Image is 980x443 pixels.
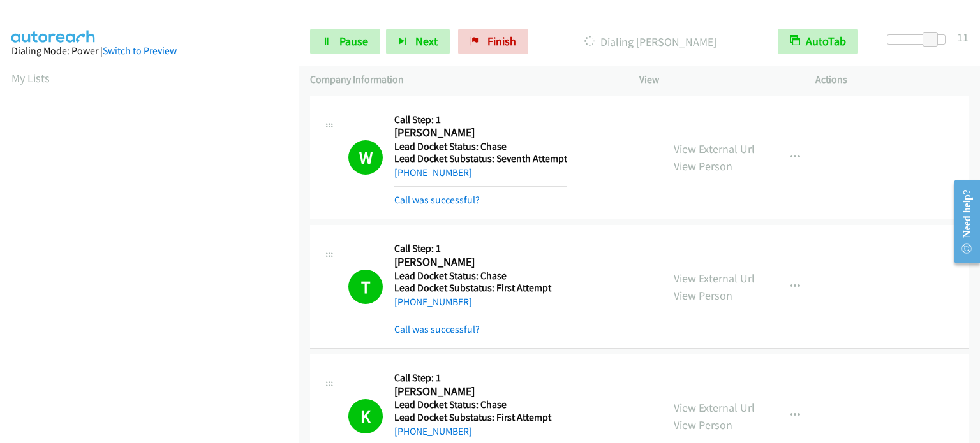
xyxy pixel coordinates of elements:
p: Company Information [310,72,616,87]
a: View External Url [674,400,755,415]
p: Dialing [PERSON_NAME] [546,33,755,50]
button: Next [386,29,450,54]
a: [PHONE_NUMBER] [394,296,472,308]
a: View External Url [674,271,755,286]
a: View External Url [674,142,755,156]
a: [PHONE_NUMBER] [394,425,472,437]
h5: Lead Docket Substatus: First Attempt [394,282,564,294]
a: Finish [458,29,528,54]
a: Switch to Preview [103,45,177,57]
h5: Lead Docket Substatus: Seventh Attempt [394,152,567,165]
h5: Lead Docket Status: Chase [394,140,567,153]
div: Dialing Mode: Power | [11,43,287,59]
button: AutoTab [778,29,858,54]
span: Finish [487,34,516,48]
h5: Lead Docket Status: Chase [394,270,564,282]
h5: Lead Docket Substatus: First Attempt [394,411,564,424]
h5: Lead Docket Status: Chase [394,398,564,411]
p: View [639,72,792,87]
p: Actions [815,72,969,87]
a: Call was successful? [394,194,480,206]
h2: [PERSON_NAME] [394,126,564,140]
a: My Lists [11,71,50,85]
h5: Call Step: 1 [394,372,564,384]
a: Pause [310,29,380,54]
span: Pause [339,34,368,48]
h1: T [348,270,383,304]
a: Call was successful? [394,323,480,335]
a: View Person [674,418,732,432]
h5: Call Step: 1 [394,113,567,126]
a: View Person [674,159,732,173]
div: 11 [957,29,969,46]
a: View Person [674,288,732,303]
h1: W [348,140,383,175]
h2: [PERSON_NAME] [394,255,564,270]
span: Next [415,34,438,48]
h1: K [348,399,383,433]
h5: Call Step: 1 [394,242,564,255]
h2: [PERSON_NAME] [394,384,564,399]
a: [PHONE_NUMBER] [394,166,472,178]
iframe: Resource Center [944,171,980,272]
